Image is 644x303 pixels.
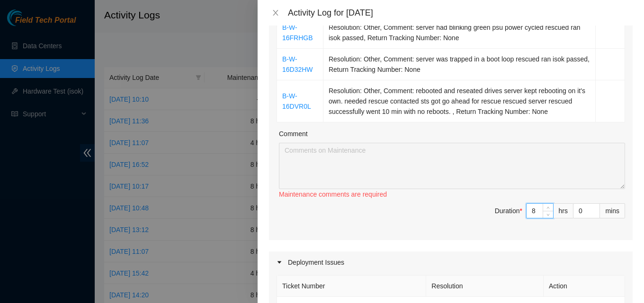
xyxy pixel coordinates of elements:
th: Action [544,276,625,297]
th: Ticket Number [277,276,426,297]
textarea: Comment [279,143,625,189]
div: Duration [495,206,522,216]
div: Activity Log for [DATE] [288,8,633,18]
div: Deployment Issues [269,251,633,273]
td: Resolution: Other, Comment: server had blinking green psu power cycled rescued ran isok passed, R... [323,17,596,49]
span: Decrease Value [543,211,553,218]
div: Maintenance comments are required [279,189,625,199]
th: Resolution [426,276,544,297]
label: Comment [279,129,308,139]
span: close [272,9,279,17]
td: Resolution: Other, Comment: server was trapped in a boot loop rescued ran isok passed, Return Tra... [323,49,596,80]
div: mins [600,203,625,218]
span: up [546,205,551,211]
a: B-W-16DVR0L [282,92,311,110]
button: Close [269,9,282,17]
td: Resolution: Other, Comment: rebooted and reseated drives server kept rebooting on it's own. neede... [323,80,596,122]
span: caret-right [277,260,282,265]
span: down [546,212,551,217]
a: B-W-16D32HW [282,55,313,73]
div: hrs [554,203,573,218]
span: Increase Value [543,204,553,211]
